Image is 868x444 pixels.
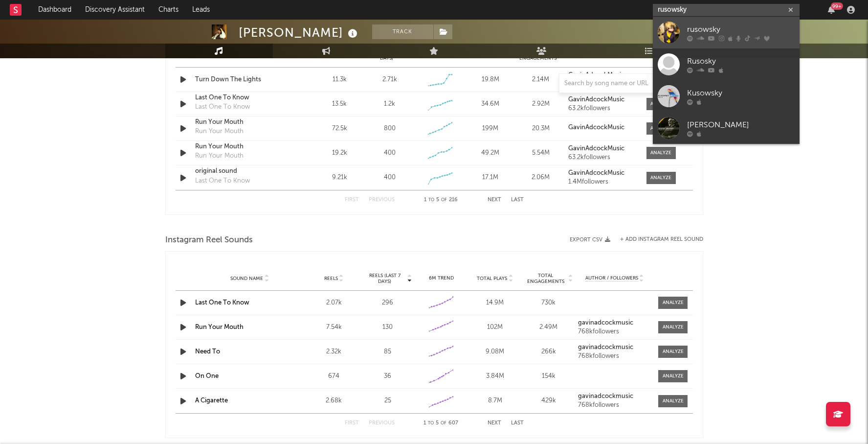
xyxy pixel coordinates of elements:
[585,275,638,281] span: Author / Followers
[831,2,843,10] div: 99 +
[195,117,297,127] a: Run Your Mouth
[363,347,412,357] div: 85
[372,24,433,39] button: Track
[570,237,610,243] button: Export CSV
[568,179,636,186] div: 1.4M followers
[345,421,359,426] button: First
[470,396,519,406] div: 8.7M
[384,173,396,183] div: 400
[610,237,703,242] div: + Add Instagram Reel Sound
[524,396,573,406] div: 429k
[195,127,244,137] div: Run Your Mouth
[524,273,567,284] span: Total Engagements
[195,166,297,176] a: original sound
[568,124,636,131] a: GavinAdcockMusic
[578,344,633,351] strong: gavinadcockmusic
[195,176,250,186] div: Last One To Know
[568,170,624,176] strong: GavinAdcockMusic
[317,124,362,134] div: 72.5k
[345,197,359,203] button: First
[578,393,651,400] a: gavinadcockmusic
[441,198,447,202] span: of
[470,323,519,332] div: 102M
[363,298,412,308] div: 296
[687,119,795,131] div: [PERSON_NAME]
[195,93,297,103] a: Last One To Know
[653,48,800,80] a: Rusosky
[653,4,800,16] input: Search for artists
[310,323,358,332] div: 7.54k
[195,102,250,112] div: Last One To Know
[578,320,651,327] a: gavinadcockmusic
[417,275,466,282] div: 6M Trend
[384,99,395,109] div: 1.2k
[467,99,513,109] div: 34.6M
[620,237,703,242] button: + Add Instagram Reel Sound
[518,173,563,183] div: 2.06M
[414,194,468,206] div: 1 5 216
[568,72,624,78] strong: GavinAdcockMusic
[310,372,358,381] div: 674
[470,372,519,381] div: 3.84M
[578,328,651,335] div: 768k followers
[559,80,663,88] input: Search by song name or URL
[578,320,633,326] strong: gavinadcockmusic
[384,148,396,158] div: 400
[578,402,651,409] div: 768k followers
[518,99,563,109] div: 2.92M
[195,349,220,355] a: Need To
[524,372,573,381] div: 154k
[470,347,519,357] div: 9.08M
[363,372,412,381] div: 36
[488,421,501,426] button: Next
[230,276,263,281] span: Sound Name
[441,421,446,425] span: of
[524,347,573,357] div: 266k
[518,148,563,158] div: 5.54M
[195,300,249,306] a: Last One To Know
[310,298,358,308] div: 2.07k
[195,324,244,330] a: Run Your Mouth
[578,353,651,360] div: 768k followers
[568,96,636,103] a: GavinAdcockMusic
[477,276,507,281] span: Total Plays
[578,393,633,399] strong: gavinadcockmusic
[653,17,800,48] a: rusowsky
[369,197,395,203] button: Previous
[428,421,434,425] span: to
[467,148,513,158] div: 49.2M
[687,55,795,67] div: Rusosky
[195,397,228,404] a: A Cigarette
[317,99,362,109] div: 13.5k
[239,24,360,41] div: [PERSON_NAME]
[568,145,624,152] strong: GavinAdcockMusic
[165,234,253,246] span: Instagram Reel Sounds
[317,173,362,183] div: 9.21k
[428,198,434,202] span: to
[653,80,800,112] a: Kusowsky
[568,154,636,161] div: 63.2k followers
[324,276,338,281] span: Reels
[310,396,358,406] div: 2.68k
[195,151,244,161] div: Run Your Mouth
[687,23,795,35] div: rusowsky
[653,112,800,144] a: [PERSON_NAME]
[511,197,524,203] button: Last
[524,298,573,308] div: 730k
[568,124,624,131] strong: GavinAdcockMusic
[524,323,573,332] div: 2.49M
[568,170,636,177] a: GavinAdcockMusic
[568,96,624,103] strong: GavinAdcockMusic
[195,142,297,152] a: Run Your Mouth
[488,197,501,203] button: Next
[578,344,651,351] a: gavinadcockmusic
[369,421,395,426] button: Previous
[363,396,412,406] div: 25
[317,148,362,158] div: 19.2k
[310,347,358,357] div: 2.32k
[687,87,795,99] div: Kusowsky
